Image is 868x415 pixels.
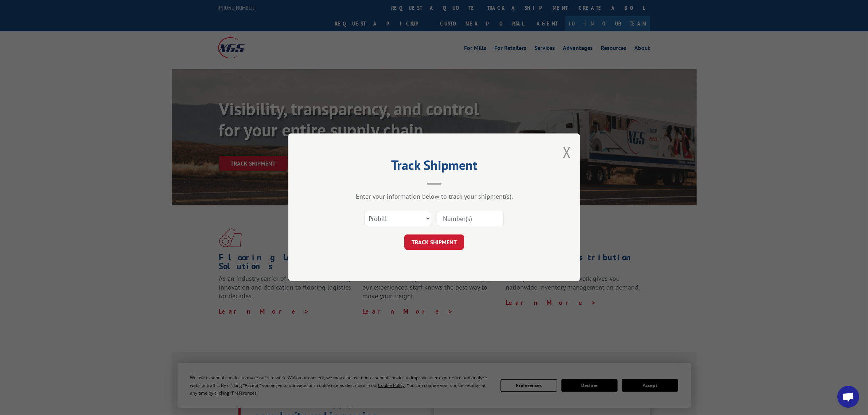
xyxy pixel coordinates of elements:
button: TRACK SHIPMENT [404,235,464,250]
h2: Track Shipment [325,160,544,174]
div: Enter your information below to track your shipment(s). [325,193,544,201]
a: Open chat [837,386,859,408]
button: Close modal [563,143,571,162]
input: Number(s) [437,211,504,226]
